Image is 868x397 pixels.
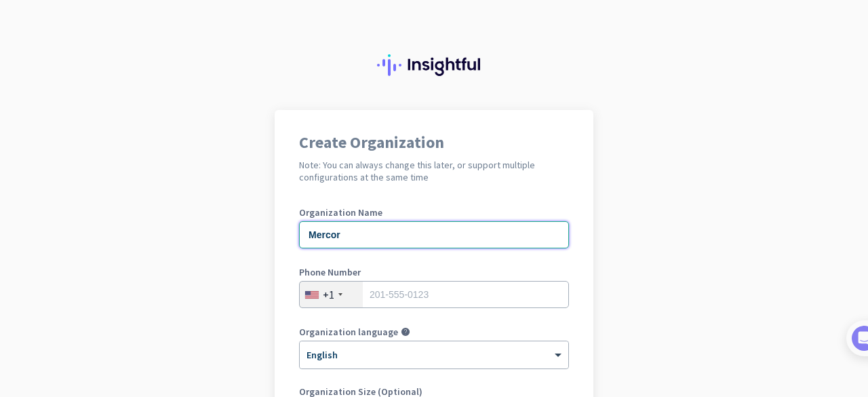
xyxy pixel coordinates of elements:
[299,387,569,396] label: Organization Size (Optional)
[299,159,569,183] h2: Note: You can always change this later, or support multiple configurations at the same time
[323,288,334,301] div: +1
[299,208,569,217] label: Organization Name
[299,281,569,308] input: 201-555-0123
[377,54,491,76] img: Insightful
[299,267,569,277] label: Phone Number
[401,327,410,337] i: help
[299,221,569,248] input: What is the name of your organization?
[299,327,398,337] label: Organization language
[299,134,569,151] h1: Create Organization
